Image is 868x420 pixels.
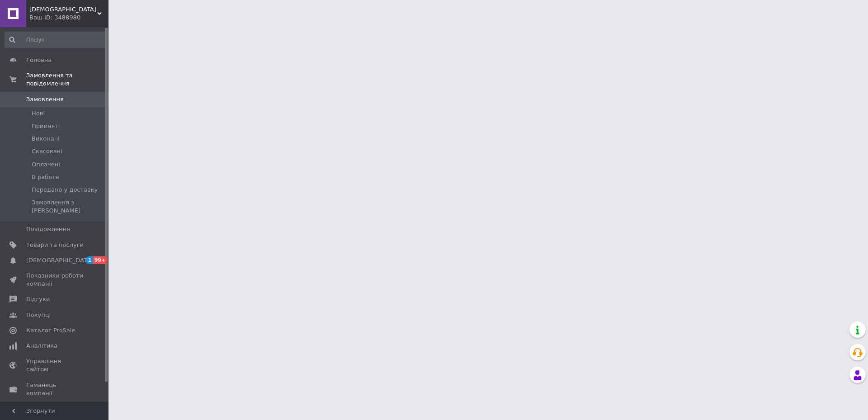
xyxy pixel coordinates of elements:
span: Управління сайтом [26,357,84,373]
span: 99+ [93,256,108,264]
span: Оплачені [32,160,60,169]
input: Пошук [5,32,107,48]
span: В работе [32,173,59,181]
span: Відгуки [26,295,50,303]
span: Інноцевтика [29,5,97,14]
div: Ваш ID: 3488980 [29,14,108,22]
span: Гаманець компанії [26,381,84,397]
span: Замовлення [26,95,64,104]
span: Аналітика [26,342,57,350]
span: Замовлення з [PERSON_NAME] [32,198,106,215]
span: Прийняті [32,122,60,130]
span: Покупці [26,311,51,319]
span: Товари та послуги [26,241,84,249]
span: Повідомлення [26,225,70,233]
span: Головна [26,56,52,64]
span: Нові [32,109,45,118]
span: Передано у доставку [32,186,98,194]
span: Виконані [32,135,60,143]
span: Замовлення та повідомлення [26,71,108,88]
span: Каталог ProSale [26,326,75,335]
span: 1 [86,256,93,264]
span: [DEMOGRAPHIC_DATA] [26,256,93,264]
span: Показники роботи компанії [26,272,84,288]
span: Скасовані [32,147,62,156]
